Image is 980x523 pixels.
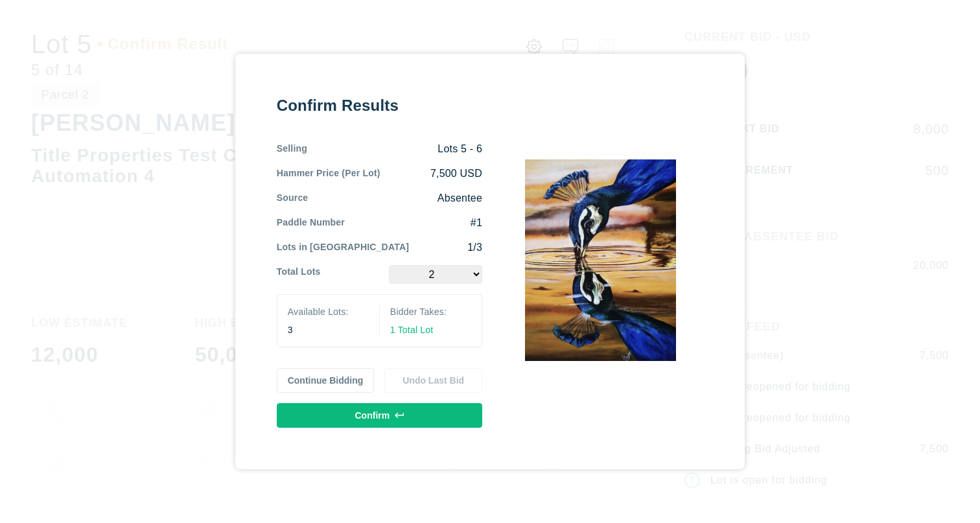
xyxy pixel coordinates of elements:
div: Selling [277,142,307,156]
div: Paddle Number [277,216,345,230]
div: Total Lots [277,265,321,284]
div: Lots 5 - 6 [307,142,482,156]
button: Confirm [277,403,482,428]
div: Bidder Takes: [390,305,471,318]
button: Undo Last Bid [384,368,482,393]
div: Lots in [GEOGRAPHIC_DATA] [277,240,409,255]
div: #1 [345,216,482,230]
span: 1 Total Lot [390,325,434,335]
div: Source [277,191,309,205]
div: 1/3 [409,240,482,255]
button: Continue Bidding [277,368,375,393]
div: Hammer Price (Per Lot) [277,167,380,181]
div: Absentee [308,191,482,205]
div: 3 [288,323,369,336]
div: Confirm Results [277,95,482,116]
div: 7,500 USD [380,167,482,181]
div: Available Lots: [288,305,369,318]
